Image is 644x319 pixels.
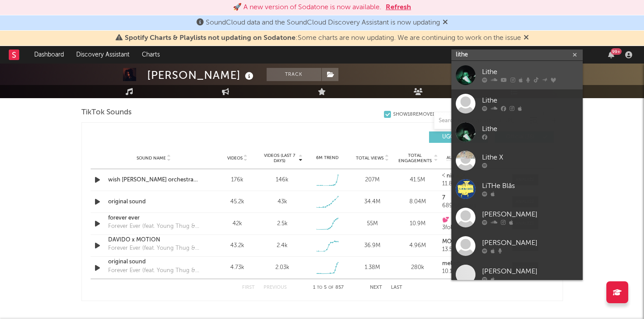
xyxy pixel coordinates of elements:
button: Previous [264,285,287,290]
div: 42k [217,220,258,228]
div: LiTHe Blås [482,181,578,191]
div: Forever Ever (feat. Young Thug & [PERSON_NAME]) [108,244,200,253]
span: Videos [227,156,243,161]
div: 41.5M [397,176,438,184]
a: Lithe [451,89,583,118]
div: 2.03k [275,263,289,272]
a: LiTHe Blås [451,175,583,203]
div: 2.5k [277,220,288,228]
a: [PERSON_NAME] [451,232,583,260]
div: Lithe [482,67,578,78]
div: 10.1k followers [442,269,503,275]
a: ⧼ nia 💫⧽ [442,173,503,179]
div: Lithe [482,96,578,106]
strong: ⧼ nia 💫⧽ [442,173,466,179]
button: 99+ [608,51,614,58]
div: [PERSON_NAME] [482,209,578,220]
input: Search for artists [451,50,583,60]
a: 7 [442,195,503,201]
div: 1.38M [352,263,393,272]
span: Dismiss [524,35,529,42]
div: Forever Ever (feat. Young Thug & [PERSON_NAME]) [108,222,200,231]
div: [PERSON_NAME] [147,68,256,82]
strong: 💕 [442,217,449,223]
span: Sound Name [137,156,166,161]
div: 11.8k followers [442,181,503,187]
div: 43k [278,198,287,206]
div: 146k [276,176,289,184]
div: [PERSON_NAME] [482,266,578,277]
div: 45.2k [217,198,258,206]
span: Total Views [356,156,384,161]
span: TikTok Sounds [81,107,132,118]
div: 10.9M [397,220,438,228]
div: 1 5 857 [304,283,352,293]
button: First [242,285,255,290]
a: Dashboard [28,46,70,64]
a: Lithe X [451,146,583,175]
div: 176k [217,176,258,184]
div: Lithe X [482,152,578,163]
div: 🚀 A new version of Sodatone is now available. [233,2,381,13]
span: Videos (last 7 days) [262,153,297,163]
a: melody [442,261,503,267]
a: Charts [136,46,166,64]
button: Last [391,285,402,290]
span: Author / Followers [447,155,494,161]
div: 36.9M [352,241,393,250]
span: of [328,286,334,290]
div: 99 + [611,48,622,55]
div: 2.4k [277,241,288,250]
span: SoundCloud data and the SoundCloud Discovery Assistant is now updating [206,19,440,26]
div: 207M [352,176,393,184]
div: 6M Trend [307,155,348,161]
div: Forever Ever (feat. Young Thug & [PERSON_NAME]) [108,266,200,275]
div: 34.4M [352,198,393,206]
a: forever ever [108,214,200,223]
span: : Some charts are now updating. We are continuing to work on the issue [125,35,521,42]
a: [PERSON_NAME] [451,203,583,232]
div: 43.2k [217,241,258,250]
span: Total Engagements [397,153,433,163]
div: 55M [352,220,393,228]
strong: MOTION [442,239,466,245]
span: UGC ( 819 ) [435,135,475,140]
div: 8.04M [397,198,438,206]
a: Lithe [451,118,583,146]
div: 689 followers [442,203,503,209]
div: 13.5k followers [442,247,503,253]
span: to [317,286,322,290]
a: [PERSON_NAME] [451,260,583,289]
span: Spotify Charts & Playlists not updating on Sodatone [125,35,296,42]
button: Track [267,68,321,81]
div: 280k [397,263,438,272]
button: Next [370,285,382,290]
a: wish [PERSON_NAME] orchestra version ON YT [108,176,200,184]
div: 4.73k [217,263,258,272]
a: DAVIDO x MOTION [108,236,200,245]
a: MOTION [442,239,503,245]
a: Lithe [451,61,583,89]
a: Discovery Assistant [70,46,136,64]
input: Search by song name or URL [434,117,527,124]
strong: melody [442,261,462,266]
a: original sound [108,198,200,206]
div: Lithe [482,124,578,135]
a: original sound [108,258,200,266]
strong: 7 [442,195,445,201]
span: Dismiss [443,19,448,26]
div: 3 followers [442,225,503,231]
button: UGC(819) [429,131,488,143]
div: 4.96M [397,241,438,250]
button: Refresh [386,2,411,13]
div: [PERSON_NAME] [482,238,578,248]
a: 💕 [442,217,503,223]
